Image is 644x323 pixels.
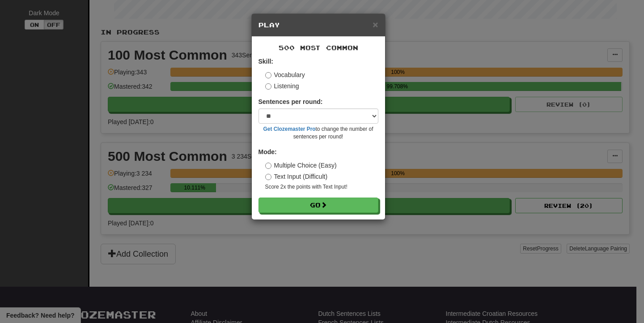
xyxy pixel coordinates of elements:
[265,161,337,170] label: Multiple Choice (Easy)
[265,83,271,90] input: Listening
[265,174,271,180] input: Text Input (Difficult)
[258,125,378,141] small: to change the number of sentences per round!
[258,198,378,213] button: Go
[373,19,378,30] span: ×
[265,172,328,181] label: Text Input (Difficult)
[279,44,358,52] span: 500 Most Common
[265,163,271,169] input: Multiple Choice (Easy)
[258,21,378,30] h5: Play
[258,58,273,65] strong: Skill:
[373,20,378,29] button: Close
[265,72,271,78] input: Vocabulary
[265,70,305,79] label: Vocabulary
[265,183,378,191] small: Score 2x the points with Text Input !
[258,97,323,106] label: Sentences per round:
[263,126,316,132] a: Get Clozemaster Pro
[258,148,277,155] strong: Mode:
[265,82,299,90] label: Listening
